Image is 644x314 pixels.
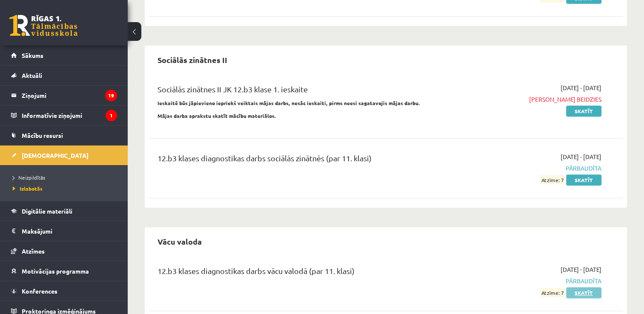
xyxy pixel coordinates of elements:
[11,66,117,85] a: Aktuāli
[22,287,57,295] span: Konferences
[22,131,63,139] span: Mācību resursi
[22,106,117,125] legend: Informatīvie ziņojumi
[22,86,117,105] legend: Ziņojumi
[566,106,601,117] a: Skatīt
[11,241,117,261] a: Atzīmes
[11,201,117,221] a: Digitālie materiāli
[561,152,601,161] span: [DATE] - [DATE]
[13,174,119,181] a: Neizpildītās
[157,152,449,168] div: 12.b3 klases diagnostikas darbs sociālās zinātnēs (par 11. klasi)
[149,231,210,251] h2: Vācu valoda
[157,112,276,119] strong: Mājas darba aprakstu skatīt mācību materiālos.
[13,185,119,192] a: Izlabotās
[11,106,117,125] a: Informatīvie ziņojumi1
[105,90,117,101] i: 19
[157,265,449,281] div: 12.b3 klases diagnostikas darbs vācu valodā (par 11. klasi)
[106,110,117,121] i: 1
[157,83,449,99] div: Sociālās zinātnes II JK 12.b3 klase 1. ieskaite
[462,277,601,285] span: Pārbaudīta
[561,83,601,92] span: [DATE] - [DATE]
[13,174,45,181] span: Neizpildītās
[11,281,117,301] a: Konferences
[462,164,601,173] span: Pārbaudīta
[22,207,72,215] span: Digitālie materiāli
[11,221,117,241] a: Maksājumi
[9,15,77,36] a: Rīgas 1. Tālmācības vidusskola
[22,71,42,79] span: Aktuāli
[566,287,601,298] a: Skatīt
[11,126,117,145] a: Mācību resursi
[13,185,43,192] span: Izlabotās
[462,95,601,104] span: [PERSON_NAME] beidzies
[22,221,117,241] legend: Maksājumi
[22,267,89,275] span: Motivācijas programma
[561,265,601,274] span: [DATE] - [DATE]
[540,175,565,184] span: Atzīme: 7
[22,151,89,159] span: [DEMOGRAPHIC_DATA]
[566,174,601,186] a: Skatīt
[11,46,117,65] a: Sākums
[11,86,117,105] a: Ziņojumi19
[11,146,117,165] a: [DEMOGRAPHIC_DATA]
[157,100,420,106] strong: Ieskaitē būs jāpievieno iepriekš veiktais mājas darbs, nesāc ieskaiti, pirms neesi sagatavojis mā...
[22,51,43,59] span: Sākums
[540,288,565,297] span: Atzīme: 7
[11,261,117,281] a: Motivācijas programma
[22,247,45,255] span: Atzīmes
[149,50,236,70] h2: Sociālās zinātnes II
